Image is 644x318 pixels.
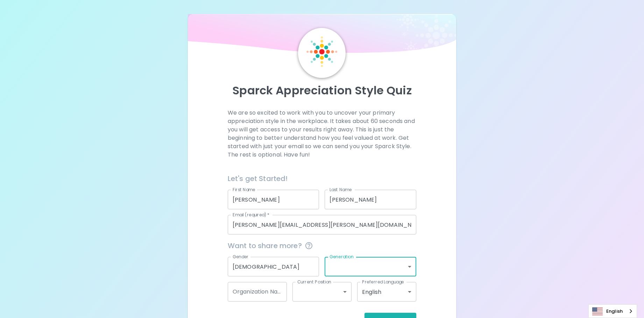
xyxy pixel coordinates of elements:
a: English [589,305,637,318]
aside: Language selected: English [588,304,637,318]
label: Generation [330,254,354,260]
label: Email (required) [233,212,270,218]
div: Language [588,304,637,318]
p: We are so excited to work with you to uncover your primary appreciation style in the workplace. I... [228,109,416,159]
label: Gender [233,254,249,260]
label: First Name [233,187,255,193]
label: Preferred Language [362,279,404,285]
p: Sparck Appreciation Style Quiz [196,84,448,97]
svg: This information is completely confidential and only used for aggregated appreciation studies at ... [305,241,313,250]
img: wave [188,14,456,56]
img: Sparck Logo [306,36,337,67]
label: Current Position [297,279,331,285]
h6: Let's get Started! [228,173,416,184]
div: English [357,282,416,302]
span: Want to share more? [228,240,416,251]
label: Last Name [330,187,352,193]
